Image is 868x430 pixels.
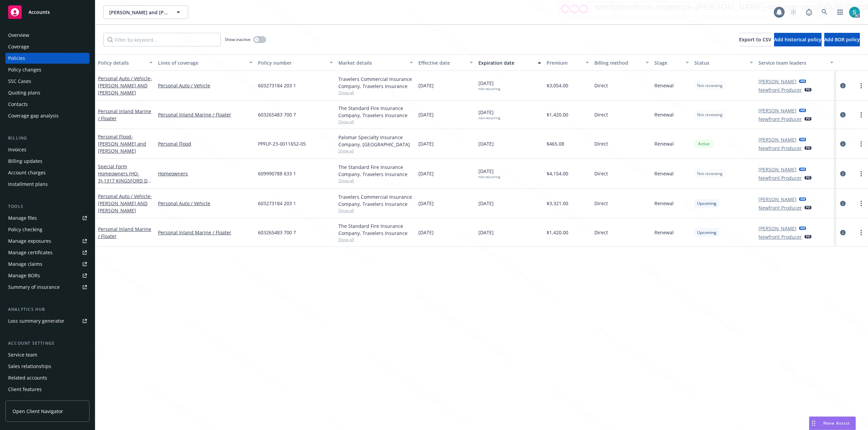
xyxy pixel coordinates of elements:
a: Account charges [5,167,90,178]
span: $3,321.00 [547,200,568,207]
span: Direct [594,140,608,147]
span: Not renewing [697,83,723,89]
span: - [PERSON_NAME] AND [PERSON_NAME] [98,193,152,214]
div: Service team [8,349,37,360]
a: Manage BORs [5,270,90,281]
a: more [857,140,865,148]
span: Direct [594,111,608,118]
a: Personal Inland Marine / Floater [158,111,253,118]
div: The Standard Fire Insurance Company, Travelers Insurance [338,164,413,178]
a: circleInformation [839,170,847,178]
button: Status [692,55,756,71]
span: 603273184 203 1 [258,200,296,207]
span: Not renewing [697,171,723,177]
span: Show all [338,119,413,125]
button: Policy number [255,55,335,71]
div: Manage exposures [8,236,51,246]
a: Policy changes [5,64,90,75]
a: more [857,170,865,178]
span: 603273184 203 1 [258,82,296,89]
div: Client features [8,384,42,395]
span: Renewal [654,170,674,177]
span: Direct [594,200,608,207]
span: $4,154.00 [547,170,568,177]
a: Coverage [5,41,90,52]
a: Personal Flood [98,133,146,154]
div: Manage files [8,213,37,223]
div: Palomar Specialty Insurance Company, [GEOGRAPHIC_DATA] [338,134,413,148]
div: Manage BORs [8,270,40,281]
div: Billing updates [8,156,42,167]
span: - [PERSON_NAME] and [PERSON_NAME] [98,133,146,154]
div: Billing [5,135,90,142]
a: Client features [5,384,90,395]
div: non-recurring [478,175,500,179]
div: Premium [547,59,582,66]
div: Summary of insurance [8,282,60,293]
a: more [857,199,865,208]
button: Export to CSV [739,33,771,46]
div: Account charges [8,167,46,178]
a: Report a Bug [802,5,816,19]
span: Renewal [654,111,674,118]
a: Personal Flood [158,140,253,147]
a: Quoting plans [5,87,90,98]
span: Add historical policy [774,36,822,43]
a: Coverage gap analysis [5,110,90,121]
a: Switch app [833,5,847,19]
span: [DATE] [418,170,434,177]
a: Newfront Producer [758,233,802,240]
a: Newfront Producer [758,204,802,211]
div: Analytics hub [5,306,90,313]
input: Filter by keyword... [103,33,221,46]
div: Overview [8,30,29,41]
a: Sales relationships [5,361,90,372]
span: Renewal [654,200,674,207]
div: Billing method [594,59,642,66]
a: [PERSON_NAME] [758,136,796,143]
span: [DATE] [478,80,500,91]
a: Personal Auto / Vehicle [158,82,253,89]
button: Nova Assist [809,416,856,430]
button: Expiration date [476,55,544,71]
span: Nova Assist [823,420,850,426]
div: Coverage gap analysis [8,110,59,121]
button: Policy details [95,55,155,71]
span: 603265483 700 7 [258,111,296,118]
div: Quoting plans [8,87,40,98]
div: Effective date [418,59,466,66]
span: PPFLP-23-0011652-05 [258,140,306,147]
span: Open Client Navigator [13,408,63,415]
span: Upcoming [697,230,716,236]
a: Newfront Producer [758,145,802,152]
a: Related accounts [5,372,90,383]
span: Upcoming [697,200,716,207]
div: Policy details [98,59,145,66]
div: Related accounts [8,372,47,383]
a: Start snowing [787,5,800,19]
div: non-recurring [478,116,500,120]
a: Policies [5,53,90,64]
span: Direct [594,170,608,177]
span: $1,420.00 [547,229,568,236]
a: Manage exposures [5,236,90,246]
div: Travelers Commercial Insurance Company, Travelers Insurance [338,193,413,208]
a: Overview [5,30,90,41]
div: The Standard Fire Insurance Company, Travelers Insurance [338,105,413,119]
a: Personal Auto / Vehicle [98,193,152,214]
span: [DATE] [478,140,494,147]
a: Personal Inland Marine / Floater [98,108,151,122]
span: Renewal [654,82,674,89]
div: Loss summary generator [8,316,64,326]
button: Billing method [592,55,652,71]
div: Contacts [8,99,28,110]
span: [DATE] [478,200,494,207]
a: Loss summary generator [5,316,90,326]
a: Newfront Producer [758,115,802,123]
a: Search [818,5,831,19]
div: Manage claims [8,259,42,270]
span: 603265483 700 7 [258,229,296,236]
a: Homeowners [158,170,253,177]
a: Manage certificates [5,247,90,258]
